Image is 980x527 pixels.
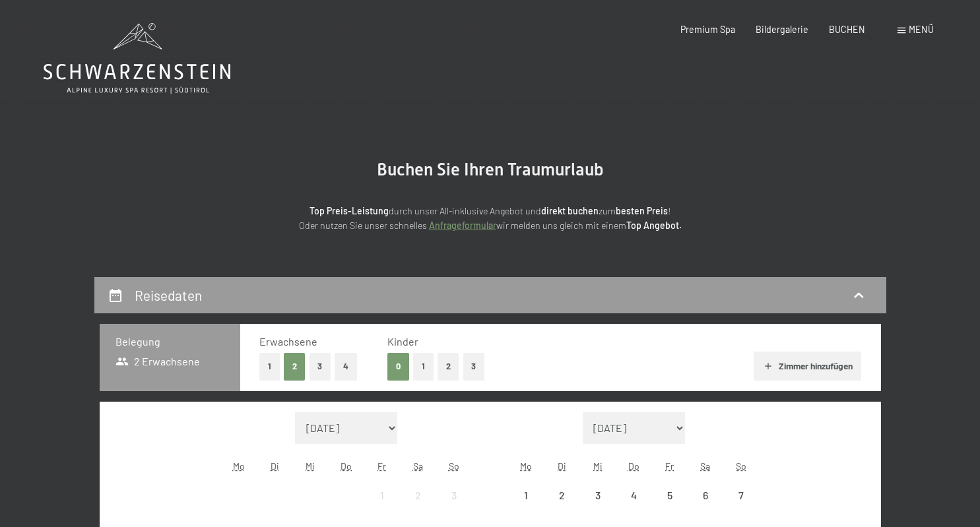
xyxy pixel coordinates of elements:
[544,478,580,513] div: Anreise nicht möglich
[593,460,603,472] abbr: Mittwoch
[665,460,674,472] abbr: Freitag
[377,160,604,179] span: Buchen Sie Ihren Traumurlaub
[680,24,735,35] a: Premium Spa
[689,490,722,523] div: 6
[651,478,687,513] div: Fri Sep 05 2025
[756,24,808,35] a: Bildergalerie
[310,353,331,380] button: 3
[437,490,470,523] div: 3
[449,460,459,472] abbr: Sonntag
[364,478,400,513] div: Anreise nicht möglich
[616,205,668,216] strong: besten Preis
[581,490,614,523] div: 3
[736,460,746,472] abbr: Sonntag
[541,205,599,216] strong: direkt buchen
[626,220,682,231] strong: Top Angebot.
[115,334,224,349] h3: Belegung
[829,24,865,35] a: BUCHEN
[413,353,434,380] button: 1
[436,478,471,513] div: Sun Aug 03 2025
[616,478,651,513] div: Thu Sep 04 2025
[544,478,580,513] div: Tue Sep 02 2025
[200,204,781,233] p: durch unser All-inklusive Angebot und zum ! Oder nutzen Sie unser schnelles wir melden uns gleich...
[387,335,418,348] span: Kinder
[580,478,616,513] div: Wed Sep 03 2025
[341,460,352,472] abbr: Donnerstag
[310,205,389,216] strong: Top Preis-Leistung
[508,478,544,513] div: Anreise nicht möglich
[616,478,651,513] div: Anreise nicht möglich
[335,353,357,380] button: 4
[306,460,315,472] abbr: Mittwoch
[400,478,436,513] div: Sat Aug 02 2025
[628,460,639,472] abbr: Donnerstag
[259,353,280,380] button: 1
[558,460,566,472] abbr: Dienstag
[463,353,485,380] button: 3
[723,478,759,513] div: Anreise nicht möglich
[377,460,386,472] abbr: Freitag
[259,335,317,348] span: Erwachsene
[653,490,686,523] div: 5
[400,478,436,513] div: Anreise nicht möglich
[366,490,399,523] div: 1
[520,460,532,472] abbr: Montag
[115,354,201,369] span: 2 Erwachsene
[688,478,723,513] div: Sat Sep 06 2025
[364,478,400,513] div: Fri Aug 01 2025
[909,24,934,35] span: Menü
[688,478,723,513] div: Anreise nicht möglich
[271,460,279,472] abbr: Dienstag
[135,287,202,303] h2: Reisedaten
[617,490,650,523] div: 4
[580,478,616,513] div: Anreise nicht möglich
[401,490,434,523] div: 2
[284,353,306,380] button: 2
[725,490,758,523] div: 7
[508,478,544,513] div: Mon Sep 01 2025
[438,353,459,380] button: 2
[651,478,687,513] div: Anreise nicht möglich
[700,460,710,472] abbr: Samstag
[546,490,579,523] div: 2
[429,220,496,231] a: Anfrageformular
[387,353,409,380] button: 0
[723,478,759,513] div: Sun Sep 07 2025
[754,352,861,381] button: Zimmer hinzufügen
[436,478,471,513] div: Anreise nicht möglich
[509,490,542,523] div: 1
[413,460,423,472] abbr: Samstag
[233,460,245,472] abbr: Montag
